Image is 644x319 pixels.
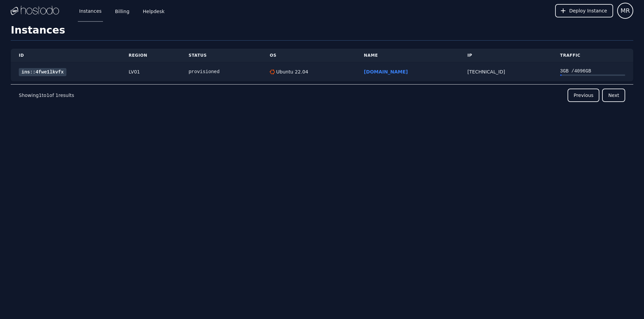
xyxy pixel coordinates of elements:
[356,49,460,62] th: Name
[11,6,59,16] img: Logo
[275,68,308,75] div: Ubuntu 22.04
[555,4,613,17] button: Deploy Instance
[11,84,633,106] nav: Pagination
[39,93,42,98] span: 1
[11,49,121,62] th: ID
[460,49,552,62] th: IP
[270,69,275,74] img: Ubuntu 22.04
[46,93,49,98] span: 1
[11,24,633,41] h1: Instances
[189,68,254,75] div: provisioned
[621,6,630,15] span: MR
[602,89,625,102] button: Next
[569,7,607,14] span: Deploy Instance
[568,89,599,102] button: Previous
[560,68,625,74] div: 3 GB / 4096 GB
[19,68,66,76] a: ins::4fwe1lkvfx
[121,49,181,62] th: Region
[180,49,262,62] th: Status
[468,68,544,75] div: [TECHNICAL_ID]
[552,49,633,62] th: Traffic
[19,92,74,99] p: Showing to of results
[364,69,408,74] a: [DOMAIN_NAME]
[262,49,356,62] th: OS
[617,3,633,19] button: User menu
[129,68,173,75] div: LV01
[55,93,58,98] span: 1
